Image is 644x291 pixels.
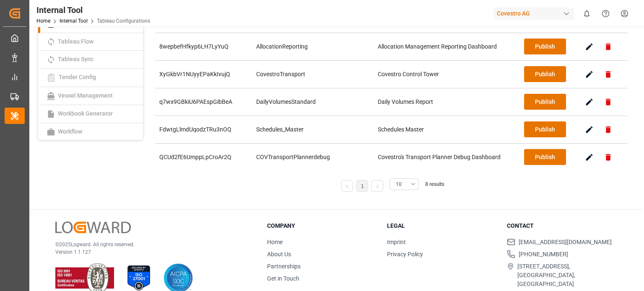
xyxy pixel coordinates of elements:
[36,18,50,24] a: Home
[374,88,520,116] td: Daily Volumes Report
[524,121,566,137] button: Publish
[341,180,353,192] li: Previous Page
[524,94,566,110] button: Publish
[38,105,143,123] a: Workbook Generator
[596,4,615,23] button: Help Center
[267,251,291,258] a: About Us
[55,92,115,99] span: Vessel Management
[38,51,143,69] a: Tableau Sync
[267,275,299,282] a: Get in Touch
[252,33,374,60] td: AllocationReporting
[267,239,283,245] a: Home
[387,239,406,245] a: Imprint
[387,251,423,258] a: Privacy Policy
[425,181,444,187] span: 8 results
[38,33,143,51] a: Tableau Flow
[55,38,96,45] span: Tableau Flow
[356,180,368,192] li: 1
[56,74,99,80] span: Tender Config
[493,5,577,21] button: Covestro AG
[507,221,616,230] h3: Contact
[55,128,85,135] span: Workflow
[267,221,377,230] h3: Company
[517,262,616,288] span: [STREET_ADDRESS], [GEOGRAPHIC_DATA], [GEOGRAPHIC_DATA]
[38,87,143,105] a: Vessel Management
[371,180,383,192] li: Next Page
[36,4,150,16] div: Internal Tool
[252,143,374,171] td: COVTransportPlannerdebug
[267,263,301,270] a: Partnerships
[155,33,252,60] td: 8wepbefHfkyp6LH7LyYuQ
[374,33,520,60] td: Allocation Management Reporting Dashboard
[60,18,88,24] a: Internal Tool
[55,221,131,234] img: Logward Logo
[155,88,252,116] td: q7wx9GBkiU6PAEspGibBeA
[396,180,402,188] span: 10
[252,116,374,143] td: Schedules_Master
[155,143,252,171] td: QCUd2fE6UmppLpCroAr2Q
[55,241,246,248] p: © 2025 Logward. All rights reserved.
[524,149,566,165] button: Publish
[524,39,566,54] button: Publish
[374,60,520,88] td: Covestro Control Tower
[524,66,566,82] button: Publish
[252,88,374,116] td: DailyVolumesStandard
[38,123,143,141] a: Workflow
[361,183,364,189] a: 1
[374,116,520,143] td: Schedules Master
[55,110,115,117] span: Workbook Generator
[55,248,246,256] p: Version 1.1.127
[390,178,419,190] button: open menu
[155,116,252,143] td: FdwtgLlmdUqodzTRu3nOQ
[519,250,568,259] span: [PHONE_NUMBER]
[155,60,252,88] td: XyGkbVr1NUyyEPaKkIvujQ
[493,8,574,20] div: Covestro AG
[55,56,96,62] span: Tableau Sync
[38,69,143,87] a: Tender Config
[252,60,374,88] td: CovestroTransport
[374,143,520,171] td: Covestro's Transport Planner Debug Dashboard
[577,4,596,23] button: show 0 new notifications
[519,238,612,247] span: [EMAIL_ADDRESS][DOMAIN_NAME]
[387,221,496,230] h3: Legal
